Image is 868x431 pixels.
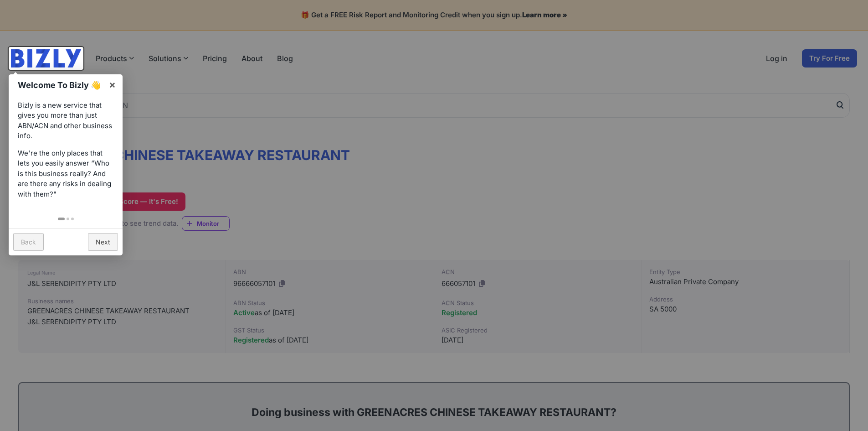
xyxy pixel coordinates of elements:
[18,148,113,200] p: We're the only places that lets you easily answer “Who is this business really? And are there any...
[18,100,113,141] p: Bizly is a new service that gives you more than just ABN/ACN and other business info.
[102,74,123,95] a: ×
[13,233,44,251] a: Back
[18,79,104,91] h1: Welcome To Bizly 👋
[88,233,118,251] a: Next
